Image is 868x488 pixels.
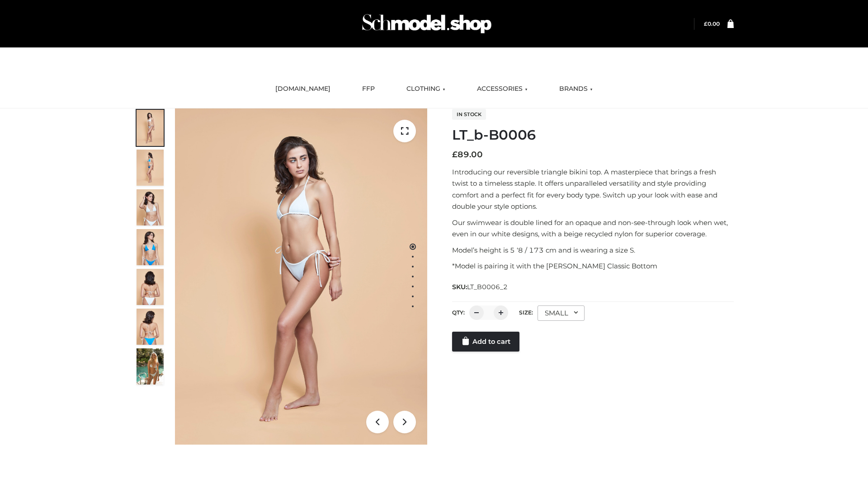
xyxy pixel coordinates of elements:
[704,20,720,27] a: £0.00
[137,229,164,265] img: ArielClassicBikiniTop_CloudNine_AzureSky_OW114ECO_4-scaled.jpg
[519,309,533,316] label: Size:
[452,217,734,240] p: Our swimwear is double lined for an opaque and non-see-through look when wet, even in our white d...
[359,6,495,42] img: Schmodel Admin 964
[137,150,164,186] img: ArielClassicBikiniTop_CloudNine_AzureSky_OW114ECO_2-scaled.jpg
[552,79,599,99] a: BRANDS
[452,332,519,352] a: Add to cart
[470,79,534,99] a: ACCESSORIES
[137,189,164,225] img: ArielClassicBikiniTop_CloudNine_AzureSky_OW114ECO_3-scaled.jpg
[400,79,452,99] a: CLOTHING
[452,150,483,160] bdi: 89.00
[452,244,734,256] p: Model’s height is 5 ‘8 / 173 cm and is wearing a size S.
[452,166,734,212] p: Introducing our reversible triangle bikini top. A masterpiece that brings a fresh twist to a time...
[137,110,164,146] img: ArielClassicBikiniTop_CloudNine_AzureSky_OW114ECO_1-scaled.jpg
[452,260,734,272] p: *Model is pairing it with the [PERSON_NAME] Classic Bottom
[452,127,734,143] h1: LT_b-B0006
[452,282,509,292] span: SKU:
[467,283,508,291] span: LT_B0006_2
[704,20,708,27] span: £
[704,20,720,27] bdi: 0.00
[452,109,486,120] span: In stock
[175,108,427,445] img: LT_b-B0006
[538,305,585,321] div: SMALL
[452,309,465,316] label: QTY:
[452,150,458,160] span: £
[355,79,382,99] a: FFP
[137,309,164,345] img: ArielClassicBikiniTop_CloudNine_AzureSky_OW114ECO_8-scaled.jpg
[269,79,337,99] a: [DOMAIN_NAME]
[137,269,164,305] img: ArielClassicBikiniTop_CloudNine_AzureSky_OW114ECO_7-scaled.jpg
[137,348,164,385] img: Arieltop_CloudNine_AzureSky2.jpg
